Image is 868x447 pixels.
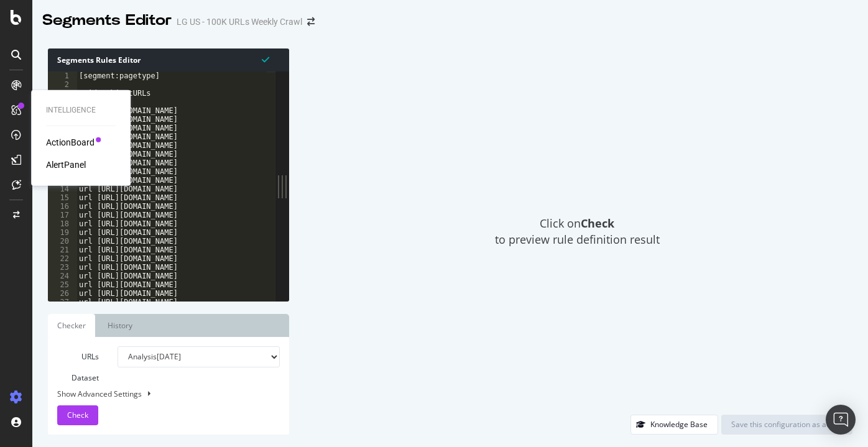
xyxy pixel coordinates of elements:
[48,289,77,298] div: 26
[48,346,108,389] label: URLs Dataset
[731,419,843,430] div: Save this configuration as active
[48,219,77,228] div: 18
[630,419,718,430] a: Knowledge Base
[721,415,852,435] button: Save this configuration as active
[630,415,718,435] button: Knowledge Base
[650,419,708,430] div: Knowledge Base
[581,216,614,231] strong: Check
[57,405,98,425] button: Check
[48,193,77,202] div: 15
[48,185,77,193] div: 14
[48,246,77,254] div: 21
[46,136,95,149] a: ActionBoard
[262,53,269,65] span: Syntax is valid
[48,89,77,98] div: 3
[177,16,302,28] div: LG US - 100K URLs Weekly Crawl
[48,298,77,306] div: 27
[67,410,88,420] span: Check
[48,237,77,246] div: 20
[48,48,289,71] div: Segments Rules Editor
[48,228,77,237] div: 19
[48,280,77,289] div: 25
[307,17,315,26] div: arrow-right-arrow-left
[48,389,270,399] div: Show Advanced Settings
[48,272,77,280] div: 24
[98,314,142,337] a: History
[48,263,77,272] div: 23
[42,10,172,31] div: Segments Editor
[48,202,77,211] div: 16
[46,105,116,116] div: Intelligence
[48,71,77,80] div: 1
[48,80,77,89] div: 2
[48,314,95,337] a: Checker
[46,159,86,171] a: AlertPanel
[826,405,856,435] div: Open Intercom Messenger
[48,211,77,219] div: 17
[48,254,77,263] div: 22
[495,216,660,247] span: Click on to preview rule definition result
